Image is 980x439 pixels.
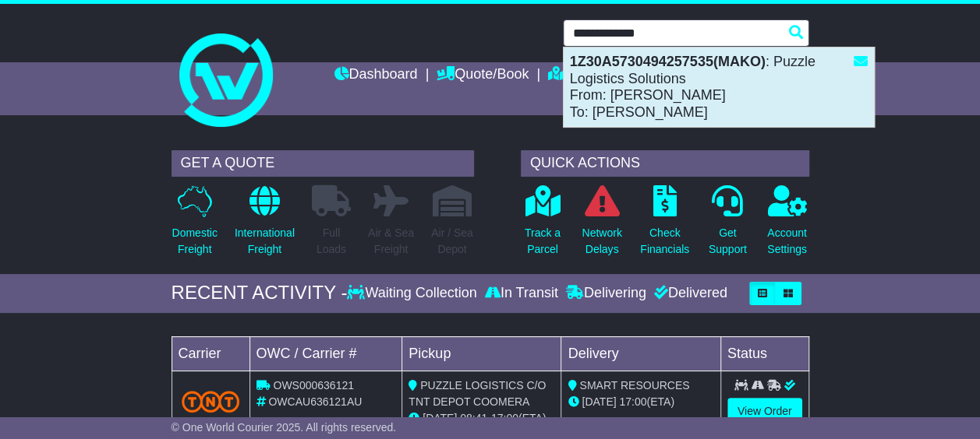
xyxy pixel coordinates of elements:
span: SMART RESOURCES [579,379,689,392]
p: Air & Sea Freight [368,225,414,258]
div: - (ETA) [409,410,554,427]
a: InternationalFreight [234,184,295,266]
div: (ETA) [568,394,713,410]
span: PUZZLE LOGISTICS C/O TNT DEPOT COOMERA [409,379,546,408]
p: Full Loads [312,225,351,258]
div: Waiting Collection [347,285,480,302]
p: Network Delays [582,225,621,258]
div: In Transit [481,285,562,302]
a: Dashboard [334,62,417,89]
p: Account Settings [767,225,807,258]
span: © One World Courier 2025. All rights reserved. [172,421,397,434]
a: Tracking [548,62,617,89]
div: GET A QUOTE [172,150,474,177]
td: OWC / Carrier # [249,336,402,371]
span: 08:41 [460,412,487,424]
span: [DATE] [582,395,616,408]
strong: 1Z30A5730494257535(MAKO) [570,54,766,69]
span: 17:00 [619,395,646,408]
p: Get Support [709,225,747,258]
div: : Puzzle Logistics Solutions From: [PERSON_NAME] To: [PERSON_NAME] [564,47,874,127]
p: Track a Parcel [525,225,561,258]
a: GetSupport [708,184,748,266]
p: Check Financials [640,225,689,258]
a: AccountSettings [766,184,808,266]
td: Status [720,336,808,371]
span: OWCAU636121AU [268,395,362,408]
div: RECENT ACTIVITY - [172,282,348,304]
a: NetworkDelays [581,184,622,266]
a: View Order [727,398,802,425]
a: CheckFinancials [639,184,690,266]
div: Delivering [562,285,650,302]
td: Delivery [561,336,720,371]
a: Quote/Book [437,62,529,89]
td: Pickup [402,336,561,371]
div: Delivered [650,285,727,302]
td: Carrier [172,336,249,371]
span: [DATE] [423,412,457,424]
p: International Freight [235,225,295,258]
p: Air / Sea Depot [431,225,473,258]
span: OWS000636121 [273,379,354,392]
span: 17:00 [491,412,518,424]
img: TNT_Domestic.png [182,391,240,412]
a: Track aParcel [524,184,561,266]
p: Domestic Freight [172,225,218,258]
a: DomesticFreight [172,184,218,266]
div: QUICK ACTIONS [521,150,809,177]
